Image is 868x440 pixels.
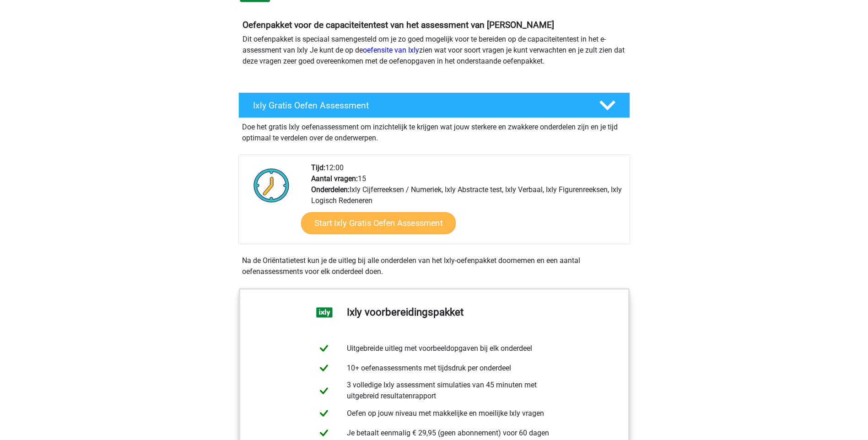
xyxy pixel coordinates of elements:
a: Start Ixly Gratis Oefen Assessment [301,212,455,234]
a: Ixly Gratis Oefen Assessment [235,92,634,118]
div: Doe het gratis Ixly oefenassessment om inzichtelijk te krijgen wat jouw sterkere en zwakkere onde... [238,118,630,144]
p: Dit oefenpakket is speciaal samengesteld om je zo goed mogelijk voor te bereiden op de capaciteit... [243,34,626,67]
div: 12:00 15 Ixly Cijferreeksen / Numeriek, Ixly Abstracte test, Ixly Verbaal, Ixly Figurenreeksen, I... [304,162,629,244]
a: oefensite van Ixly [363,46,419,54]
b: Tijd: [311,163,325,172]
b: Aantal vragen: [311,174,358,183]
b: Onderdelen: [311,185,350,194]
img: Klok [248,162,295,208]
div: Na de Oriëntatietest kun je de uitleg bij alle onderdelen van het Ixly-oefenpakket doornemen en e... [238,255,630,277]
h4: Ixly Gratis Oefen Assessment [253,100,584,111]
b: Oefenpakket voor de capaciteitentest van het assessment van [PERSON_NAME] [243,20,554,30]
